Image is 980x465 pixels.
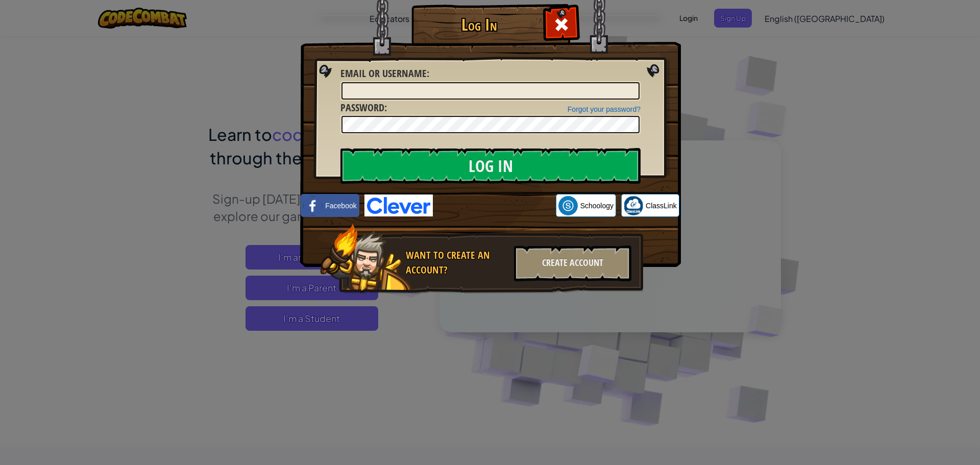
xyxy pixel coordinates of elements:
[364,194,433,216] img: clever-logo-blue.png
[340,101,384,114] span: Password
[514,246,631,281] div: Create Account
[568,105,641,113] a: Forgot your password?
[580,201,614,211] span: Schoology
[340,66,429,81] label: :
[340,66,427,80] span: Email or Username
[340,148,641,184] input: Log In
[325,201,356,211] span: Facebook
[406,248,508,277] div: Want to create an account?
[433,194,556,217] iframe: Sign in with Google Button
[624,196,643,215] img: classlink-logo-small.png
[303,196,323,215] img: facebook_small.png
[340,101,387,115] label: :
[558,196,578,215] img: schoology.png
[646,201,677,211] span: ClassLink
[414,16,544,34] h1: Log In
